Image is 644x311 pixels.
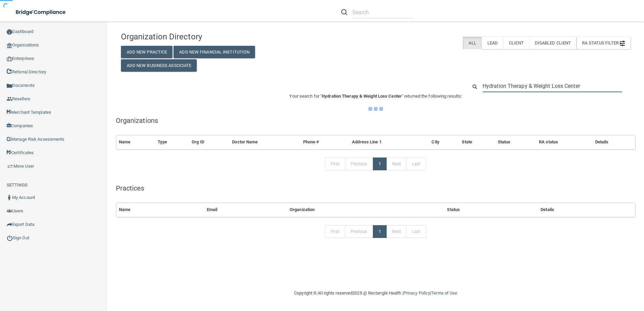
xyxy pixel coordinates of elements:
[322,94,402,99] span: Hydration Therapy & Weight Loss Center
[7,96,12,102] img: ic_reseller.de258add.png
[7,163,13,170] img: briefcase.64adab9b.png
[483,80,622,92] input: Search
[429,135,459,149] th: City
[444,203,538,217] th: Status
[582,40,625,45] span: RA Status Filter
[7,83,12,89] img: icon-documents.8dae5593.png
[592,135,635,149] th: Details
[373,158,387,170] a: 1
[538,203,635,217] th: Details
[7,29,12,35] img: ic_dashboard_dark.d01f4a41.png
[7,235,13,241] img: ic_power_dark.7ecde6b1.png
[7,195,12,200] img: ic_user_dark.df1a06c3.png
[116,184,636,192] h5: Practices
[116,135,155,149] th: Name
[7,43,12,48] img: organization-icon.f8decf85.png
[386,158,407,170] a: Next
[229,135,300,149] th: Doctor Name
[121,32,284,41] h4: Organization Directory
[7,57,12,61] img: enterprise.0d942306.png
[406,225,426,238] a: Last
[386,225,407,238] a: Next
[404,290,430,296] a: Privacy Policy
[368,107,383,111] img: ajax-loader.4d491dd7.gif
[536,135,592,149] th: RA status
[341,9,347,15] img: ic-search.3b580494.png
[121,59,197,72] button: Add New Business Associate
[189,135,229,149] th: Org ID
[116,203,204,217] th: Name
[325,225,345,238] a: First
[431,290,457,296] a: Terms of Use
[503,37,529,49] label: Client
[116,117,636,124] h5: Organizations
[349,135,429,149] th: Address Line 1
[463,37,481,49] label: All
[373,225,387,238] a: 1
[406,158,426,170] a: Last
[116,92,636,100] p: Your search for " " returned the following results:
[620,41,625,46] img: icon-filter@2x.21656d0b.png
[495,135,536,149] th: Status
[287,203,444,217] th: Organization
[10,5,72,19] img: bridge_compliance_login_screen.278c3ca4.svg
[204,203,287,217] th: Email
[7,222,12,227] img: icon-export.b9366987.png
[7,181,28,189] label: SETTINGS
[459,135,495,149] th: State
[300,135,350,149] th: Phone #
[155,135,189,149] th: Type
[325,158,345,170] a: First
[345,158,373,170] a: Previous
[345,225,373,238] a: Previous
[482,37,503,49] label: Lead
[7,208,12,214] img: icon-users.e205127d.png
[253,282,498,304] div: Copyright © All rights reserved 2025 @ Rectangle Health | |
[121,46,173,58] button: Add New Practice
[173,46,255,58] button: Add New Financial Institution
[529,37,577,49] label: Disabled Client
[352,6,414,19] input: Search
